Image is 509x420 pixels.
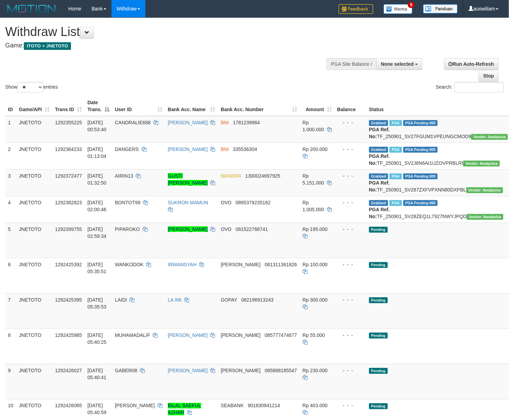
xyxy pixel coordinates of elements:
span: [PERSON_NAME] [221,262,261,267]
span: 1292425392 [55,262,82,267]
td: 7 [5,293,16,329]
span: Copy 335536304 to clipboard [233,146,257,152]
span: Rp 5.151.000 [303,173,324,186]
a: [PERSON_NAME] [168,120,208,125]
td: 5 [5,223,16,258]
div: - - - [337,402,364,409]
span: BONTOT99 [115,200,141,205]
span: Copy 1781239984 to clipboard [233,120,260,125]
span: 1292426065 [55,403,82,409]
span: 1292355225 [55,120,82,125]
span: [DATE] 05:40:41 [88,368,107,380]
span: Vendor URL: https://service2.1velocity.biz [467,214,503,220]
span: [DATE] 02:59:34 [88,226,107,239]
label: Show entries [5,82,58,92]
span: [DATE] 01:32:50 [88,173,107,186]
span: [DATE] 02:00:46 [88,200,107,212]
th: Game/API: activate to sort column ascending [16,96,52,116]
th: Bank Acc. Number: activate to sort column ascending [218,96,300,116]
span: 1292425985 [55,332,82,338]
span: Copy 082196913243 to clipboard [241,297,274,303]
span: Copy 901830941214 to clipboard [248,403,280,409]
span: 1292382823 [55,200,82,205]
h4: Game: [5,42,332,49]
span: CANDRALIE688 [115,120,151,125]
span: Rp 100.000 [303,262,328,267]
img: Button%20Memo.svg [384,4,413,14]
div: - - - [337,146,364,153]
span: Copy 081311361826 to clipboard [265,262,297,267]
span: Rp 195.000 [303,226,328,232]
span: 1292372477 [55,173,82,179]
span: PGA Pending [403,173,438,179]
span: [DATE] 01:13:04 [88,146,107,159]
span: DANGERS [115,146,139,152]
span: Rp 230.000 [303,368,328,373]
span: Copy 0895379235182 to clipboard [235,200,270,205]
span: OVO [221,226,232,232]
span: Marked by auoradja [390,147,402,153]
span: [PERSON_NAME] [221,368,261,373]
span: PGA Pending [403,200,438,206]
span: Grabbed [369,120,389,126]
a: IRWANSYAH [168,262,197,267]
span: PIPAROKO [115,226,140,232]
div: - - - [337,119,364,126]
div: - - - [337,226,364,233]
td: 9 [5,364,16,399]
td: JNETOTO [16,116,52,143]
span: 1292426027 [55,368,82,373]
span: Pending [369,333,388,339]
span: Copy 085777474677 to clipboard [265,332,297,338]
b: PGA Ref. No: [369,153,390,166]
td: 6 [5,258,16,293]
td: JNETOTO [16,143,52,169]
a: [PERSON_NAME] [168,332,208,338]
span: ITOTO > JNETOTO [24,42,71,50]
span: Rp 55.000 [303,332,325,338]
span: 1292399755 [55,226,82,232]
span: Pending [369,368,388,374]
span: PGA Pending [403,147,438,153]
h1: Withdraw List [5,25,332,39]
div: - - - [337,332,364,339]
input: Search: [455,82,504,92]
td: 8 [5,329,16,364]
span: MANDIRI [221,173,241,179]
a: SUKRON MAMUN [168,200,208,205]
td: 1 [5,116,16,143]
select: Showentries [17,82,43,92]
th: Balance [334,96,366,116]
span: None selected [381,61,414,67]
a: BILAL SAEFUL AZHAR [168,403,201,415]
td: 3 [5,169,16,196]
b: PGA Ref. No: [369,180,390,193]
span: Marked by auoradja [390,200,402,206]
span: Pending [369,262,388,268]
span: [DATE] 05:35:51 [88,262,107,274]
a: Stop [479,70,499,82]
td: JNETOTO [16,293,52,329]
button: None selected [376,58,422,70]
th: Date Trans.: activate to sort column descending [85,96,112,116]
th: ID [5,96,16,116]
img: panduan.png [423,4,458,14]
div: - - - [337,172,364,179]
a: [PERSON_NAME] [168,226,208,232]
span: Vendor URL: https://service2.1velocity.biz [471,134,508,140]
th: User ID: activate to sort column ascending [112,96,165,116]
span: Rp 200.000 [303,146,328,152]
span: SEABANK [221,403,244,409]
td: JNETOTO [16,223,52,258]
span: AIRIN13 [115,173,133,179]
span: Grabbed [369,200,389,206]
span: Pending [369,403,388,409]
a: Run Auto-Refresh [444,58,499,70]
td: JNETOTO [16,196,52,223]
img: MOTION_logo.png [5,3,58,14]
a: GUSTI [PERSON_NAME] [168,173,208,186]
td: JNETOTO [16,169,52,196]
span: Vendor URL: https://service2.1velocity.biz [463,161,500,167]
span: [DATE] 05:40:25 [88,332,107,345]
td: 2 [5,143,16,169]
